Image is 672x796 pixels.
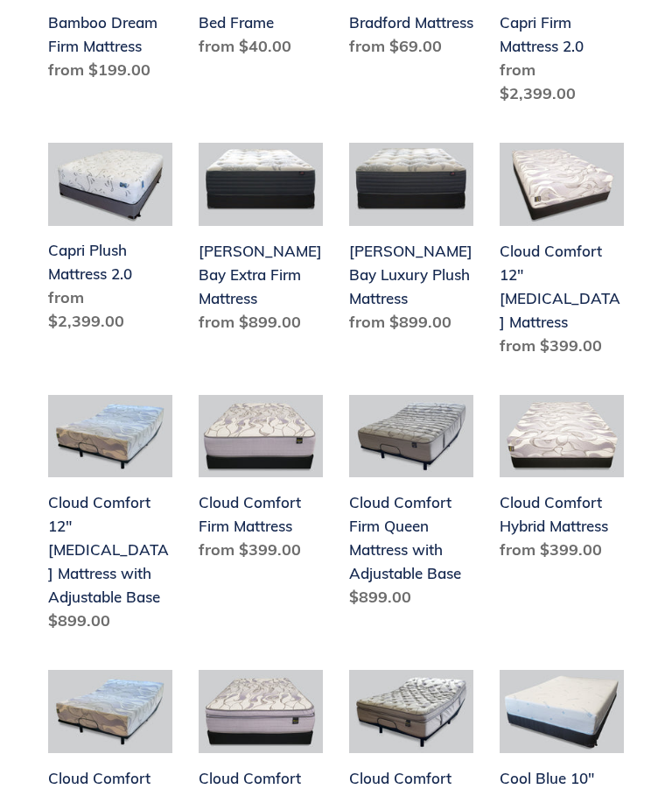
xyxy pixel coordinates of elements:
a: Cloud Comfort Hybrid Mattress [500,395,624,569]
a: Capri Plush Mattress 2.0 [48,143,172,341]
a: Cloud Comfort Firm Queen Mattress with Adjustable Base [349,395,473,616]
a: Cloud Comfort 12" Memory Foam Mattress with Adjustable Base [48,395,172,640]
a: Chadwick Bay Luxury Plush Mattress [349,143,473,341]
a: Chadwick Bay Extra Firm Mattress [199,143,323,341]
a: Cloud Comfort Firm Mattress [199,395,323,569]
a: Cloud Comfort 12" Memory Foam Mattress [500,143,624,364]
